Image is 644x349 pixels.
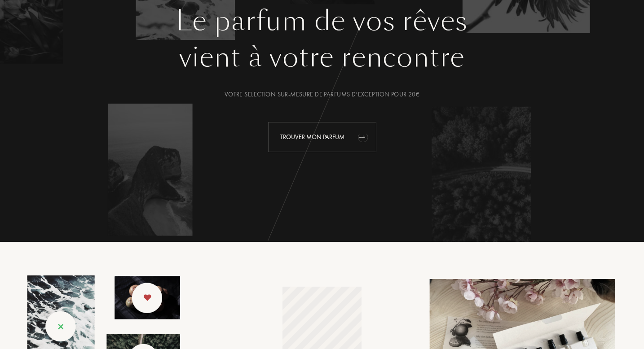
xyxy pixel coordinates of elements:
[261,122,383,152] a: Trouver mon parfumanimation
[20,90,624,99] div: Votre selection sur-mesure de parfums d’exception pour 20€
[20,5,624,37] h1: Le parfum de vos rêves
[20,37,624,78] div: vient à votre rencontre
[354,128,372,146] div: animation
[268,122,376,152] div: Trouver mon parfum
